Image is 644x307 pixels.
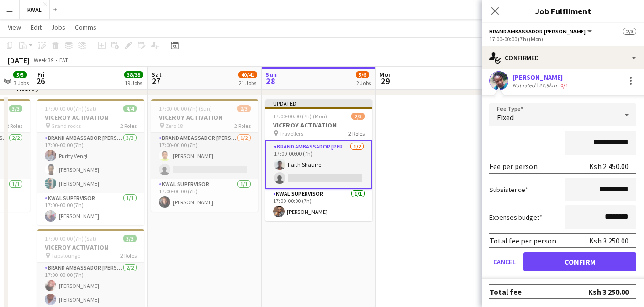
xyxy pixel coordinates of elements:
[589,161,629,171] div: Ksh 2 450.00
[265,99,372,107] div: Updated
[378,75,392,86] span: 29
[482,46,644,69] div: Confirmed
[36,75,45,86] span: 26
[489,35,636,42] div: 17:00-00:00 (7h) (Mon)
[165,122,183,129] span: Zero 18
[159,105,212,112] span: 17:00-00:00 (7h) (Sun)
[234,122,251,129] span: 2 Roles
[512,82,537,89] div: Not rated
[489,161,538,171] div: Fee per person
[37,243,144,252] h3: VICEROY ACTIVATION
[237,105,251,112] span: 2/3
[273,113,327,120] span: 17:00-00:00 (7h) (Mon)
[489,185,528,194] label: Subsistence
[37,99,144,225] app-job-card: 17:00-00:00 (7h) (Sat)4/4VICEROY ACTIVATION Grand rocks2 RolesBrand Ambassador [PERSON_NAME]3/317...
[489,28,586,35] span: Brand Ambassador kwal
[150,75,162,86] span: 27
[13,71,27,78] span: 5/5
[279,130,303,137] span: Travellers
[6,122,22,129] span: 2 Roles
[512,73,570,82] div: [PERSON_NAME]
[37,133,144,193] app-card-role: Brand Ambassador [PERSON_NAME]3/317:00-00:00 (7h)Purity Vengi[PERSON_NAME][PERSON_NAME]
[265,140,372,189] app-card-role: Brand Ambassador [PERSON_NAME]1/217:00-00:00 (7h)Faith Shaurre
[589,236,629,245] div: Ksh 3 250.00
[523,252,636,271] button: Confirm
[489,28,593,35] button: Brand Ambassador [PERSON_NAME]
[265,121,372,129] h3: VICEROY ACTIVATION
[37,70,45,79] span: Fri
[497,113,514,122] span: Fixed
[537,82,559,89] div: 27.9km
[27,21,45,33] a: Edit
[151,179,258,212] app-card-role: KWAL SUPERVISOR1/117:00-00:00 (7h)[PERSON_NAME]
[8,23,21,32] span: View
[59,56,68,64] div: EAT
[238,71,257,78] span: 40/41
[45,105,96,112] span: 17:00-00:00 (7h) (Sat)
[380,70,392,79] span: Mon
[588,287,629,296] div: Ksh 3 250.00
[45,235,96,242] span: 17:00-00:00 (7h) (Sat)
[348,130,365,137] span: 2 Roles
[124,71,143,78] span: 38/38
[482,5,644,17] h3: Job Fulfilment
[265,99,372,221] app-job-card: Updated17:00-00:00 (7h) (Mon)2/3VICEROY ACTIVATION Travellers2 RolesBrand Ambassador [PERSON_NAME...
[351,113,365,120] span: 2/3
[31,23,42,32] span: Edit
[239,79,257,86] div: 21 Jobs
[151,133,258,179] app-card-role: Brand Ambassador [PERSON_NAME]1/217:00-00:00 (7h)[PERSON_NAME]
[151,99,258,212] app-job-card: 17:00-00:00 (7h) (Sun)2/3VICEROY ACTIVATION Zero 182 RolesBrand Ambassador [PERSON_NAME]1/217:00-...
[489,287,522,296] div: Total fee
[265,189,372,221] app-card-role: KWAL SUPERVISOR1/117:00-00:00 (7h)[PERSON_NAME]
[560,82,568,89] app-skills-label: 0/1
[125,79,143,86] div: 19 Jobs
[356,79,371,86] div: 2 Jobs
[47,21,69,33] a: Jobs
[71,21,100,33] a: Comms
[489,236,556,245] div: Total fee per person
[489,252,519,271] button: Cancel
[151,70,162,79] span: Sat
[4,21,25,33] a: View
[123,235,137,242] span: 3/3
[623,28,636,35] span: 2/3
[20,0,50,19] button: KWAL
[123,105,137,112] span: 4/4
[356,71,369,78] span: 5/6
[8,55,30,65] div: [DATE]
[9,105,22,112] span: 3/3
[14,79,29,86] div: 3 Jobs
[51,122,81,129] span: Grand rocks
[264,75,277,86] span: 28
[151,113,258,122] h3: VICEROY ACTIVATION
[37,113,144,122] h3: VICEROY ACTIVATION
[51,252,80,259] span: Taps lounge
[265,70,277,79] span: Sun
[75,23,96,32] span: Comms
[489,213,542,222] label: Expenses budget
[32,56,55,64] span: Week 39
[120,122,137,129] span: 2 Roles
[51,23,65,32] span: Jobs
[120,252,137,259] span: 2 Roles
[37,193,144,225] app-card-role: KWAL SUPERVISOR1/117:00-00:00 (7h)[PERSON_NAME]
